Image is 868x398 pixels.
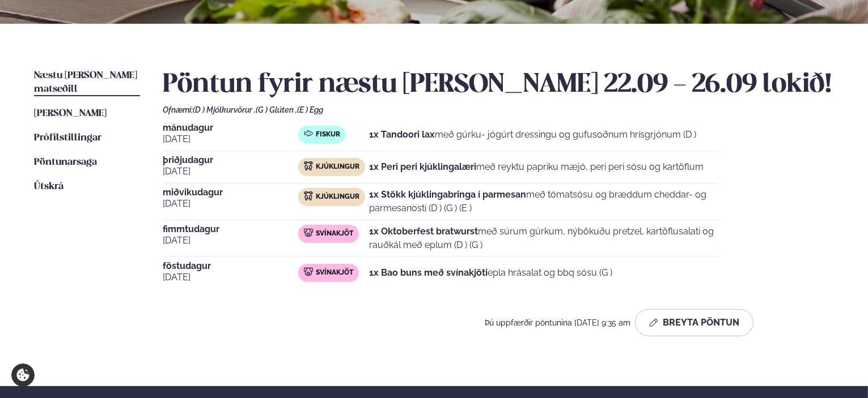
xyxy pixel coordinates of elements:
[163,165,298,178] span: [DATE]
[34,157,97,167] span: Pöntunarsaga
[256,105,297,114] span: (G ) Glúten ,
[369,161,476,172] strong: 1x Peri peri kjúklingalæri
[316,192,359,202] span: Kjúklingur
[34,71,137,94] span: Næstu [PERSON_NAME] matseðill
[369,160,704,174] p: með reyktu papriku mæjó, peri peri sósu og kartöflum
[369,266,612,280] p: epla hrásalat og bbq sósu (G )
[304,191,313,200] img: chicken.svg
[369,129,435,140] strong: 1x Tandoori lax
[34,107,107,121] a: [PERSON_NAME]
[369,128,696,142] p: með gúrku- jógúrt dressingu og gufusoðnum hrísgrjónum (D )
[163,132,298,146] span: [DATE]
[369,188,718,215] p: með tómatsósu og bræddum cheddar- og parmesanosti (D ) (G ) (E )
[163,123,298,132] span: mánudagur
[369,267,488,278] strong: 1x Bao buns með svínakjöti
[485,318,630,327] span: Þú uppfærðir pöntunina [DATE] 9:35 am
[163,262,298,271] span: föstudagur
[163,69,834,101] h2: Pöntun fyrir næstu [PERSON_NAME] 22.09 - 26.09 lokið!
[163,188,298,197] span: miðvikudagur
[369,225,718,252] p: með súrum gúrkum, nýbökuðu pretzel, kartöflusalati og rauðkál með eplum (D ) (G )
[316,162,359,172] span: Kjúklingur
[163,234,298,247] span: [DATE]
[304,267,313,276] img: pork.svg
[34,131,101,145] a: Prófílstillingar
[316,130,340,139] span: Fiskur
[304,161,313,170] img: chicken.svg
[163,156,298,165] span: þriðjudagur
[34,180,63,194] a: Útskrá
[297,105,323,114] span: (E ) Egg
[34,109,107,118] span: [PERSON_NAME]
[304,129,313,138] img: fish.svg
[193,105,256,114] span: (D ) Mjólkurvörur ,
[163,105,834,114] div: Ofnæmi:
[34,133,101,143] span: Prófílstillingar
[11,363,35,387] a: Cookie settings
[163,225,298,234] span: fimmtudagur
[34,156,97,169] a: Pöntunarsaga
[635,309,753,336] button: Breyta Pöntun
[163,197,298,211] span: [DATE]
[163,271,298,284] span: [DATE]
[369,226,478,237] strong: 1x Oktoberfest bratwurst
[316,229,353,238] span: Svínakjöt
[34,182,63,191] span: Útskrá
[316,268,353,277] span: Svínakjöt
[304,228,313,237] img: pork.svg
[369,189,526,200] strong: 1x Stökk kjúklingabringa í parmesan
[34,69,140,96] a: Næstu [PERSON_NAME] matseðill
